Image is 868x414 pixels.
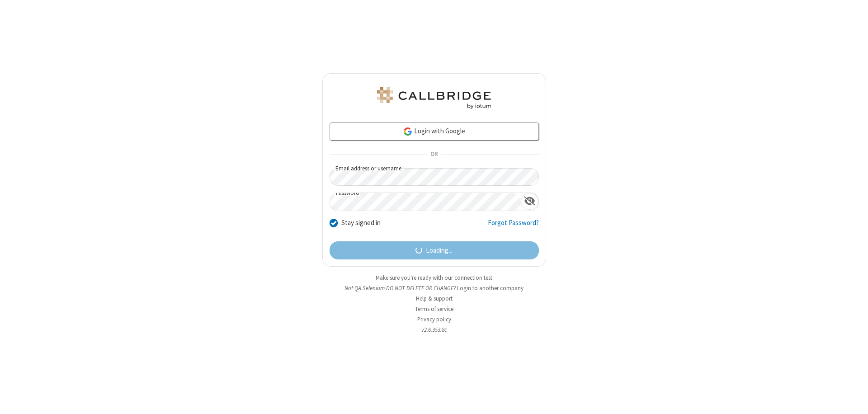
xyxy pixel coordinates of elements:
a: Login with Google [330,122,539,141]
a: Help & support [416,295,453,302]
label: Stay signed in [341,218,381,228]
img: google-icon.png [403,127,413,136]
iframe: Chat [845,390,861,408]
span: OR [427,148,441,161]
a: Make sure you're ready with our connection test [376,274,492,282]
li: Not QA Selenium DO NOT DELETE OR CHANGE? [322,284,546,292]
li: v2.6.353.8c [322,325,546,334]
a: Privacy policy [417,315,451,323]
input: Email address or username [330,168,539,186]
input: Password [330,193,521,211]
a: Forgot Password? [488,218,539,235]
a: Terms of service [415,305,453,313]
span: Loading... [426,245,453,256]
button: Login to another company [457,284,524,292]
img: QA Selenium DO NOT DELETE OR CHANGE [375,87,493,109]
button: Loading... [330,241,539,259]
div: Show password [521,193,538,210]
